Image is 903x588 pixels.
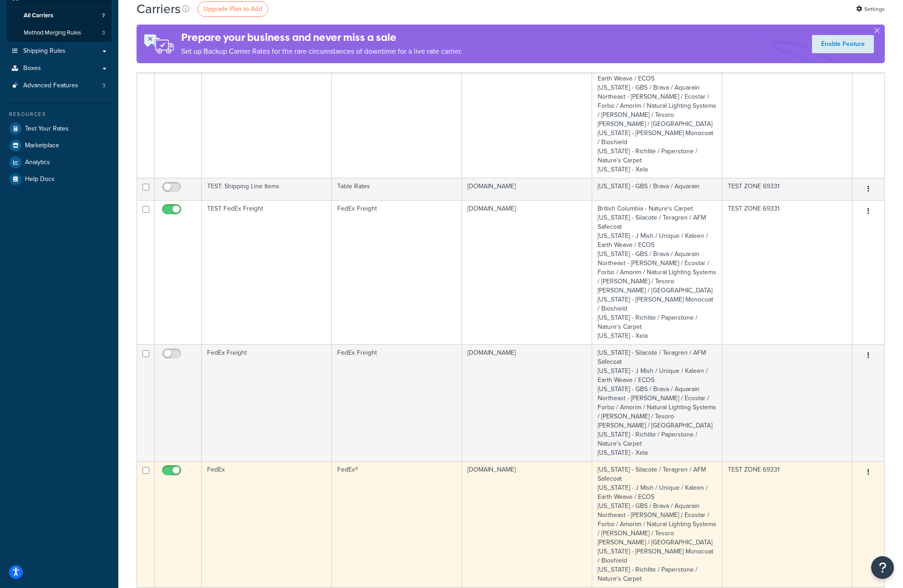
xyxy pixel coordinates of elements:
[23,82,78,90] span: Advanced Features
[7,121,112,137] a: Test Your Rates
[462,178,592,200] td: [DOMAIN_NAME]
[592,178,722,200] td: [US_STATE] - GBS / Brava / Aquarain
[332,178,462,200] td: Table Rates
[181,45,462,58] p: Set up Backup Carrier Rates for the rare circumstances of downtime for a live rate carrier.
[722,178,852,200] td: TEST ZONE 69331
[23,65,41,72] span: Boxes
[202,200,332,344] td: TEST FedEx Freight
[102,29,105,37] span: 3
[24,12,53,20] span: All Carriers
[592,461,722,587] td: [US_STATE] - Silacote / Teragren / AFM Safecoat [US_STATE] - J Mish / Unique / Kaleen / Earth Wea...
[7,25,112,41] a: Method Merging Rules 3
[202,344,332,461] td: FedEx Freight
[7,171,112,187] a: Help Docs
[722,200,852,344] td: TEST ZONE 69331
[332,461,462,587] td: FedEx®
[181,30,462,45] h4: Prepare your business and never miss a sale
[7,7,112,24] a: All Carriers 7
[203,4,262,14] span: Upgrade Plan to Add
[7,77,112,94] a: Advanced Features 3
[592,200,722,344] td: British Columbia - Nature's Carpet [US_STATE] - Silacote / Teragren / AFM Safecoat [US_STATE] - J...
[198,1,268,17] a: Upgrade Plan to Add
[25,159,50,166] span: Analytics
[7,111,112,118] div: Resources
[7,7,112,24] li: All Carriers
[137,25,181,63] img: ad-rules-rateshop-fe6ec290ccb7230408bd80ed9643f0289d75e0ffd9eb532fc0e269fcd187b520.png
[102,12,105,20] span: 7
[23,47,66,55] span: Shipping Rules
[202,461,332,587] td: FedEx
[462,344,592,461] td: [DOMAIN_NAME]
[202,178,332,200] td: TEST: Shipping Line Items
[812,35,874,53] a: Enable Feature
[856,3,885,15] a: Settings
[871,556,894,579] button: Open Resource Center
[462,43,592,178] td: [DOMAIN_NAME]
[7,43,112,60] a: Shipping Rules
[592,344,722,461] td: [US_STATE] - Silacote / Teragren / AFM Safecoat [US_STATE] - J Mish / Unique / Kaleen / Earth Wea...
[202,43,332,178] td: UPS
[332,344,462,461] td: FedEx Freight
[7,154,112,171] a: Analytics
[25,176,55,183] span: Help Docs
[102,82,106,90] span: 3
[332,200,462,344] td: FedEx Freight
[332,43,462,178] td: UPS®
[462,461,592,587] td: [DOMAIN_NAME]
[24,29,81,37] span: Method Merging Rules
[722,43,852,178] td: US 48
[7,137,112,154] a: Marketplace
[7,25,112,41] li: Method Merging Rules
[462,200,592,344] td: [DOMAIN_NAME]
[722,461,852,587] td: TEST ZONE 69331
[7,60,112,77] a: Boxes
[25,125,69,133] span: Test Your Rates
[25,142,59,150] span: Marketplace
[7,77,112,94] li: Advanced Features
[592,43,722,178] td: [US_STATE] - Silacote / Teragren / AFM Safecoat [US_STATE] - J Mish / Unique / Kaleen / Earth Wea...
